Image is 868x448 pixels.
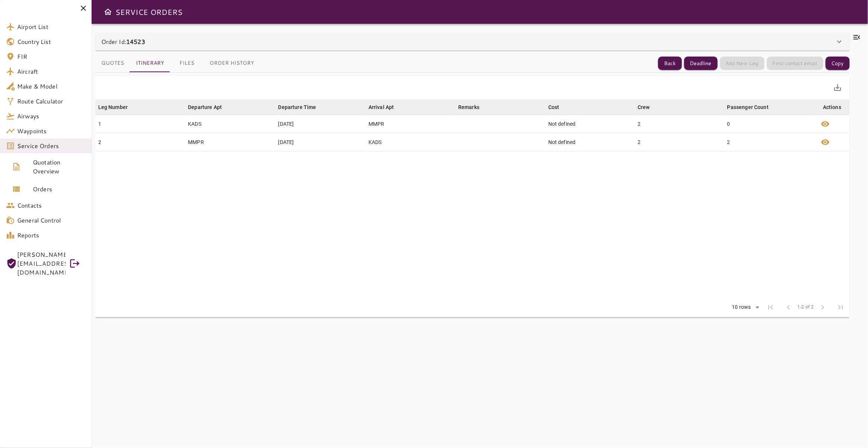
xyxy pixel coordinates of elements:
div: Remarks [458,103,479,112]
td: [DATE] [275,115,366,133]
span: Next Page [814,298,832,316]
span: Route Calculator [17,97,86,106]
span: Reports [17,231,86,240]
button: Order History [204,54,260,72]
span: Contacts [17,201,86,210]
td: 0 [724,115,815,133]
td: KADS [185,115,275,133]
td: [DATE] [275,133,366,151]
button: Leg Details [816,133,834,151]
td: 2 [635,133,724,151]
button: Quotes [95,54,130,72]
span: Service Orders [17,141,86,150]
td: KADS [366,133,455,151]
button: Open drawer [100,4,115,19]
div: Leg Number [98,103,128,112]
span: Airways [17,112,86,121]
b: 14523 [126,37,145,46]
div: basic tabs example [95,54,260,72]
span: Make & Model [17,82,86,91]
span: Airport List [17,22,86,31]
span: Passenger Count [727,103,778,112]
button: Back [658,57,682,70]
span: Crew [638,103,660,112]
div: Departure Time [278,103,316,112]
span: FIR [17,52,86,61]
div: Passenger Count [727,103,769,112]
div: Crew [638,103,650,112]
span: Arrival Apt [368,103,404,112]
td: 2 [95,133,185,151]
span: Country List [17,37,86,46]
span: Remarks [458,103,489,112]
span: [PERSON_NAME][EMAIL_ADDRESS][DOMAIN_NAME] [17,250,66,277]
span: Aircraft [17,67,86,76]
div: 10 rows [730,304,753,310]
span: Departure Time [278,103,326,112]
button: Copy [826,57,850,70]
span: Departure Apt [188,103,232,112]
td: 2 [724,133,815,151]
td: MMPR [366,115,455,133]
span: Last Page [832,298,850,316]
p: Order Id: [101,37,145,46]
td: Not defined [545,115,635,133]
div: Cost [548,103,559,112]
td: 1 [95,115,185,133]
span: Orders [33,185,86,193]
td: MMPR [185,133,275,151]
span: visibility [821,138,830,147]
button: Leg Details [816,115,834,133]
span: visibility [821,119,830,128]
button: Files [170,54,204,72]
td: 2 [635,115,724,133]
span: Quotation Overview [33,158,86,176]
div: Order Id:14523 [95,33,850,51]
td: Not defined [545,133,635,151]
span: First Page [762,298,780,316]
div: Departure Apt [188,103,222,112]
button: Itinerary [130,54,170,72]
span: General Control [17,216,86,225]
span: save_alt [833,83,842,92]
span: 1-2 of 2 [798,304,814,311]
div: 10 rows [727,302,762,313]
h6: SERVICE ORDERS [115,6,183,18]
div: Arrival Apt [368,103,394,112]
button: Deadline [684,57,718,70]
span: Leg Number [98,103,138,112]
span: Previous Page [780,298,798,316]
button: Export [829,79,847,96]
span: Waypoints [17,127,86,135]
span: Cost [548,103,569,112]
